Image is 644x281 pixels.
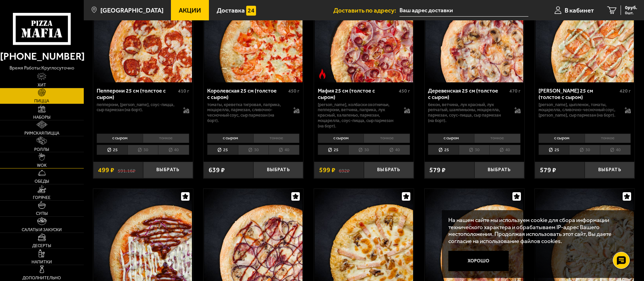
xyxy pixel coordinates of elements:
[428,102,507,123] p: бекон, ветчина, лук красный, лук репчатый, шампиньоны, моцарелла, пармезан, соус-пицца, сыр парме...
[179,7,201,14] span: Акции
[178,88,189,94] span: 410 г
[448,217,624,244] p: На нашем сайте мы используем cookie для сбора информации технического характера и обрабатываем IP...
[428,134,474,143] li: с сыром
[399,4,528,17] input: Ваш адрес доставки
[34,147,49,152] span: Роллы
[246,6,256,16] img: 15daf4d41897b9f0e9f617042186c801.svg
[35,179,49,183] span: Обеды
[585,134,631,143] li: тонкое
[97,134,143,143] li: с сыром
[97,87,176,100] div: Пепперони 25 см (толстое с сыром)
[428,145,458,155] li: 25
[128,145,158,155] li: 30
[318,87,397,100] div: Мафия 25 см (толстое с сыром)
[253,162,303,178] button: Выбрать
[339,167,350,174] s: 692 ₽
[364,134,410,143] li: тонкое
[36,212,48,216] span: Супы
[364,162,414,178] button: Выбрать
[37,163,46,167] span: WOK
[333,7,399,14] span: Доставить по адресу:
[459,145,489,155] li: 30
[209,167,225,174] span: 639 ₽
[509,88,521,94] span: 470 г
[24,131,59,135] span: Римская пицца
[448,251,509,271] button: Хорошо
[98,167,114,174] span: 499 ₽
[399,88,410,94] span: 450 г
[22,276,61,280] span: Дополнительно
[317,69,328,79] img: Острое блюдо
[539,102,618,118] p: [PERSON_NAME], цыпленок, томаты, моцарелла, сливочно-чесночный соус, [PERSON_NAME], сыр пармезан ...
[143,134,189,143] li: тонкое
[540,167,556,174] span: 579 ₽
[118,167,135,174] s: 591.16 ₽
[474,162,524,178] button: Выбрать
[269,145,299,155] li: 40
[489,145,520,155] li: 40
[318,102,397,129] p: [PERSON_NAME], колбаски охотничьи, пепперони, ветчина, паприка, лук красный, халапеньо, пармезан,...
[253,134,300,143] li: тонкое
[97,145,127,155] li: 25
[539,87,618,100] div: [PERSON_NAME] 25 см (толстое с сыром)
[34,99,49,103] span: Пицца
[100,7,163,14] span: [GEOGRAPHIC_DATA]
[620,88,631,94] span: 420 г
[625,5,637,10] span: 0 руб.
[207,102,287,123] p: томаты, креветка тигровая, паприка, моцарелла, пармезан, сливочно-чесночный соус, сыр пармезан (н...
[32,244,51,248] span: Десерты
[158,145,189,155] li: 40
[22,228,62,232] span: Салаты и закуски
[207,134,253,143] li: с сыром
[625,11,637,15] span: 0 шт.
[318,134,364,143] li: с сыром
[217,7,245,14] span: Доставка
[143,162,193,178] button: Выбрать
[32,260,52,264] span: Напитки
[428,87,507,100] div: Деревенская 25 см (толстое с сыром)
[33,115,51,119] span: Наборы
[288,88,299,94] span: 450 г
[585,162,635,178] button: Выбрать
[429,167,446,174] span: 579 ₽
[38,83,46,87] span: Хит
[319,167,335,174] span: 599 ₽
[539,134,585,143] li: с сыром
[238,145,269,155] li: 30
[600,145,631,155] li: 40
[348,145,379,155] li: 30
[207,145,238,155] li: 25
[474,134,521,143] li: тонкое
[539,145,569,155] li: 25
[33,196,51,200] span: Горячее
[565,7,594,14] span: В кабинет
[569,145,600,155] li: 30
[97,102,176,113] p: пепперони, [PERSON_NAME], соус-пицца, сыр пармезан (на борт).
[318,145,348,155] li: 25
[379,145,410,155] li: 40
[207,87,287,100] div: Королевская 25 см (толстое с сыром)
